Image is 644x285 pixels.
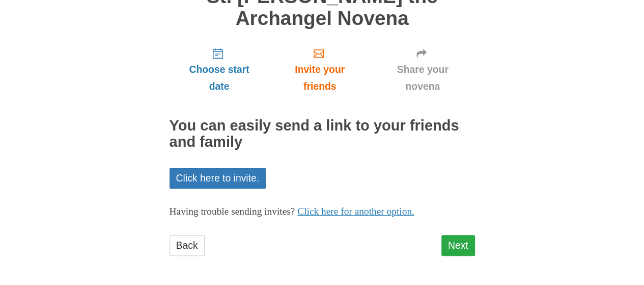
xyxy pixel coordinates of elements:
span: Having trouble sending invites? [170,206,295,217]
span: Share your novena [381,61,465,95]
span: Choose start date [180,61,259,95]
span: Invite your friends [279,61,360,95]
a: Click here for another option. [297,206,414,217]
a: Click here to invite. [170,168,266,189]
a: Back [170,235,205,256]
a: Choose start date [170,39,269,100]
a: Invite your friends [269,39,370,100]
a: Share your novena [371,39,475,100]
a: Next [441,235,475,256]
h2: You can easily send a link to your friends and family [170,118,475,150]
